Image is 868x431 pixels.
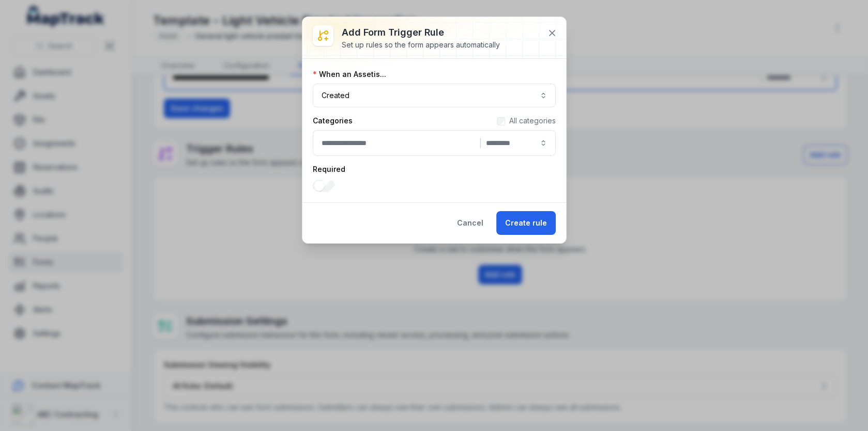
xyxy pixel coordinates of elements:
button: Created [313,84,556,107]
label: Required [313,164,345,174]
div: Set up rules so the form appears automatically [342,40,500,50]
label: Categories [313,116,353,126]
button: Create rule [496,211,556,235]
button: Cancel [448,211,492,235]
label: When an Asset is... [313,69,386,79]
input: :rra:-form-item-label [313,180,336,192]
h3: Add form trigger rule [342,25,500,40]
label: All categories [509,116,556,126]
button: | [313,130,556,156]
